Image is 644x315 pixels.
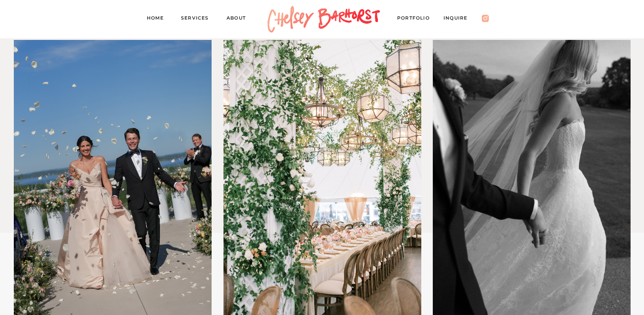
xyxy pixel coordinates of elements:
a: Services [181,14,215,25]
a: Inquire [444,14,475,25]
a: About [227,14,253,25]
a: PORTFOLIO [397,14,437,25]
a: Home [147,14,170,25]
